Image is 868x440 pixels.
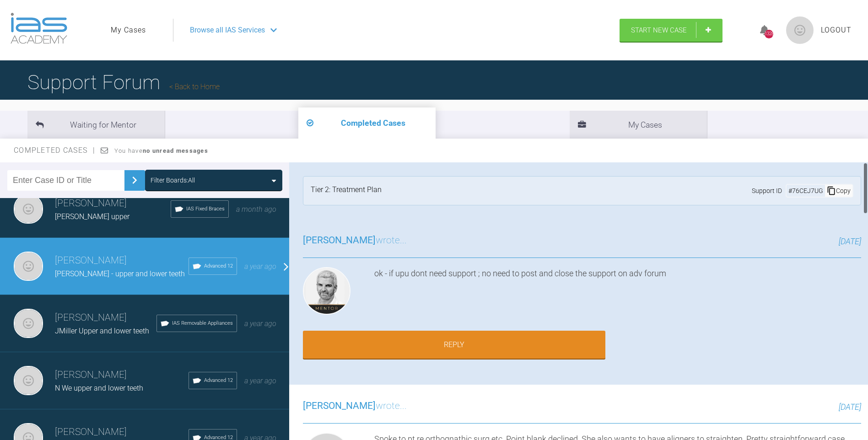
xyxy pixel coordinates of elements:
[303,235,376,246] span: [PERSON_NAME]
[620,19,722,42] a: Start New Case
[244,262,276,271] span: a year ago
[55,327,149,335] span: JMiller Upper and lower teeth
[151,175,195,185] div: Filter Boards: All
[114,147,208,154] span: You have
[244,376,276,385] span: a year ago
[55,310,156,326] h3: [PERSON_NAME]
[186,205,225,213] span: IAS Fixed Braces
[169,82,220,91] a: Back to Home
[55,424,189,440] h3: [PERSON_NAME]
[374,267,861,318] div: ok - if upu dont need support ; no need to post and close the support on adv forum
[825,185,852,197] div: Copy
[570,111,707,139] li: My Cases
[765,30,773,38] div: 1328
[55,253,189,268] h3: [PERSON_NAME]
[55,269,185,278] span: [PERSON_NAME] - upper and lower teeth
[55,367,189,383] h3: [PERSON_NAME]
[303,267,350,315] img: Ross Hobson
[787,186,825,196] div: # 76CEJ7UG
[14,366,43,395] img: Neil Fearns
[303,331,605,359] a: Reply
[631,26,687,34] span: Start New Case
[204,262,233,270] span: Advanced 12
[236,205,276,214] span: a month ago
[14,309,43,338] img: Neil Fearns
[172,319,233,327] span: IAS Removable Appliances
[27,66,220,98] h1: Support Forum
[311,184,382,198] div: Tier 2: Treatment Plan
[111,24,146,36] a: My Cases
[14,146,95,155] span: Completed Cases
[7,170,124,191] input: Enter Case ID or Title
[143,147,208,154] strong: no unread messages
[839,402,861,412] span: [DATE]
[752,186,782,196] span: Support ID
[821,24,852,36] a: Logout
[839,236,861,246] span: [DATE]
[244,319,276,328] span: a year ago
[11,13,67,44] img: logo-light.3e3ef733.png
[303,400,376,411] span: [PERSON_NAME]
[298,107,436,139] li: Completed Cases
[14,252,43,281] img: Neil Fearns
[786,16,814,44] img: profile.png
[303,233,407,248] h3: wrote...
[127,173,142,188] img: chevronRight.28bd32b0.svg
[55,196,171,211] h3: [PERSON_NAME]
[303,398,407,414] h3: wrote...
[190,24,265,36] span: Browse all IAS Services
[27,111,165,139] li: Waiting for Mentor
[55,212,129,221] span: [PERSON_NAME] upper
[14,194,43,224] img: Neil Fearns
[55,384,143,392] span: N We upper and lower teeth
[204,376,233,385] span: Advanced 12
